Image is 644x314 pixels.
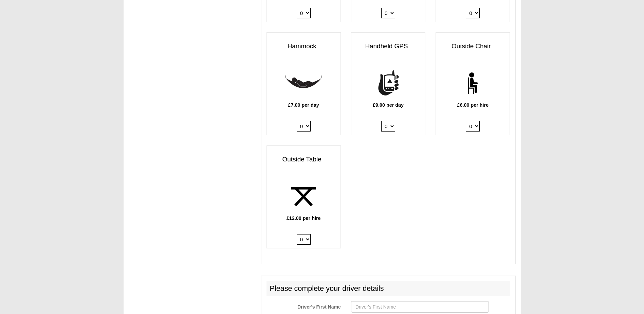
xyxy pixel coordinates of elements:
[373,102,404,108] b: £9.00 per day
[351,301,489,313] input: Driver's First Name
[285,65,322,102] img: hammock.png
[454,65,491,102] img: chair.png
[288,102,319,108] b: £7.00 per day
[285,178,322,215] img: table.png
[370,65,407,102] img: handheld-gps.png
[287,215,321,221] b: £12.00 per hire
[266,281,510,296] h2: Please complete your driver details
[267,153,341,167] h3: Outside Table
[267,39,341,53] h3: Hammock
[261,301,346,310] label: Driver's First Name
[436,39,510,53] h3: Outside Chair
[351,39,425,53] h3: Handheld GPS
[457,102,489,108] b: £6.00 per hire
